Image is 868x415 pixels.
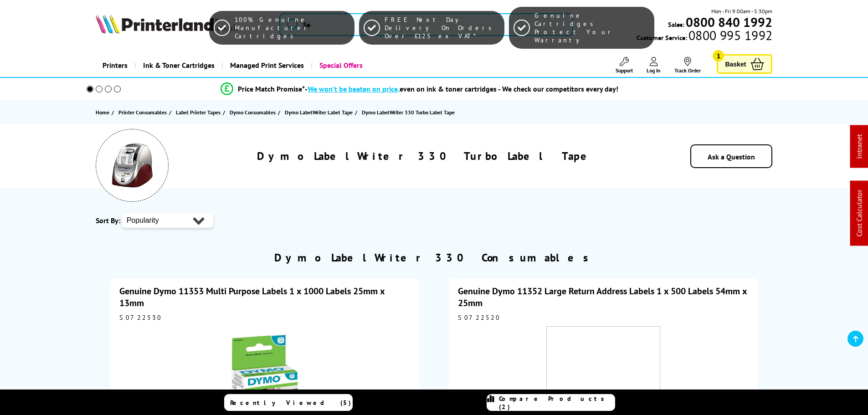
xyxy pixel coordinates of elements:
span: Compare Products (2) [499,395,615,411]
span: 100% Genuine Manufacturer Cartridges [235,15,350,40]
h1: Dymo LabelWriter 330 Turbo Label Tape [257,149,596,163]
a: Genuine Dymo 11353 Multi Purpose Labels 1 x 1000 Labels 25mm x 13mm [119,285,385,309]
span: Support [616,67,633,74]
a: Support [616,57,633,74]
span: Ink & Toner Cartridges [143,54,215,77]
a: Dymo LabelWriter Label Tape [285,108,355,117]
div: S0722530 [119,313,410,322]
span: Genuine Cartridges Protect Your Warranty [534,11,650,44]
div: - even on ink & toner cartridges - We check our competitors every day! [305,84,618,93]
a: Cost Calculator [855,190,864,237]
a: Track Order [674,57,701,74]
a: Intranet [855,134,864,159]
a: Log In [647,57,661,74]
a: Printers [96,54,134,77]
span: We won’t be beaten on price, [308,84,400,93]
span: Basket [725,58,746,70]
span: Log In [647,67,661,74]
span: FREE Next Day Delivery On Orders Over £125 ex VAT* [385,15,500,40]
span: Dymo LabelWriter Label Tape [285,108,353,117]
a: Ask a Question [708,152,755,161]
span: Dymo LabelWriter 330 Turbo Label Tape [362,109,455,116]
a: Special Offers [311,54,370,77]
span: Recently Viewed (5) [230,399,351,407]
a: Managed Print Services [221,54,311,77]
li: modal_Promise [74,81,765,97]
span: Printer Consumables [118,108,167,117]
span: Dymo Consumables [230,108,276,117]
span: 1 [713,50,724,61]
h2: Dymo LabelWriter 330 Consumables [274,251,594,265]
a: Compare Products (2) [487,394,615,411]
span: Sort By: [96,216,120,225]
a: Dymo Consumables [230,108,278,117]
a: Label Printer Tapes [176,108,223,117]
a: Recently Viewed (5) [224,394,353,411]
a: Genuine Dymo 11352 Large Return Address Labels 1 x 500 Labels 54mm x 25mm [458,285,747,309]
a: Basket 1 [717,54,772,74]
img: Dymo LabelWriter 330 Turbo Label Tape [109,143,155,188]
a: Ink & Toner Cartridges [134,54,221,77]
a: Home [96,108,112,117]
div: S0722520 [458,313,749,322]
span: Price Match Promise* [238,84,305,93]
span: Label Printer Tapes [176,108,221,117]
a: Printer Consumables [118,108,169,117]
